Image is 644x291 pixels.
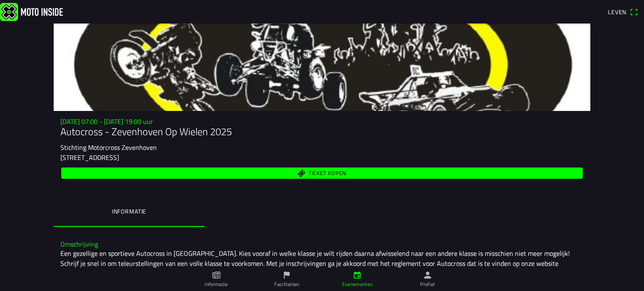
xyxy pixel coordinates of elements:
font: Profiel [420,280,435,288]
font: Autocross - Zevenhoven Op Wielen 2025 [60,124,232,139]
font: Leven [608,8,626,16]
font: [STREET_ADDRESS] [60,152,119,162]
a: Levenqr-scanner [604,5,642,19]
font: Faciliteiten [274,280,299,288]
font: Ticket kopen [309,169,346,178]
ion-icon: kalender [353,270,362,280]
font: Omschrijving [60,239,98,249]
font: [DATE] 07:00 - [DATE] 19:00 uur [60,116,153,126]
ion-icon: vlag [282,270,291,280]
font: Informatie [112,207,146,216]
ion-icon: papier [212,270,221,280]
font: Evenementen [342,280,373,288]
font: Stichting Motorcross Zevenhoven [60,142,157,152]
font: Informatie [205,280,228,288]
ion-icon: persoon [423,270,432,280]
